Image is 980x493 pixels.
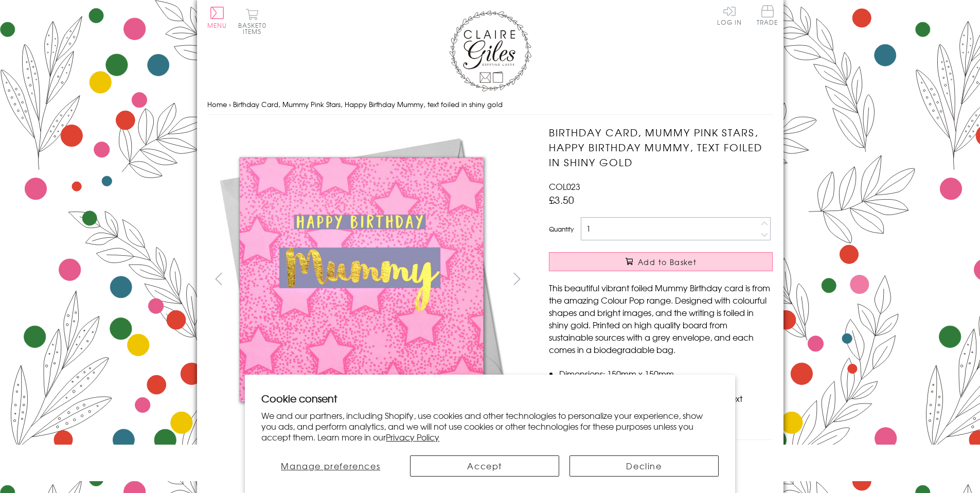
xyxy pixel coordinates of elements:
[238,8,266,34] button: Basket0 items
[757,5,778,27] a: Trade
[559,367,773,380] li: Dimensions: 150mm x 150mm
[449,10,531,92] img: Claire Giles Greetings Cards
[757,5,778,25] span: Trade
[207,94,773,115] nav: breadcrumbs
[261,410,719,442] p: We and our partners, including Shopify, use cookies and other technologies to personalize your ex...
[207,267,230,290] button: prev
[207,99,227,109] a: Home
[549,180,580,192] span: COL023
[638,257,697,267] span: Add to Basket
[281,460,380,472] span: Manage preferences
[549,252,773,271] button: Add to Basket
[549,192,574,207] span: £3.50
[207,21,227,30] span: Menu
[261,455,400,477] button: Manage preferences
[207,125,515,434] img: Birthday Card, Mummy Pink Stars, Happy Birthday Mummy, text foiled in shiny gold
[549,281,773,356] p: This beautiful vibrant foiled Mummy Birthday card is from the amazing Colour Pop range. Designed ...
[207,7,227,28] button: Menu
[717,5,742,25] a: Log In
[233,99,503,109] span: Birthday Card, Mummy Pink Stars, Happy Birthday Mummy, text foiled in shiny gold
[261,391,719,406] h2: Cookie consent
[243,21,266,36] span: 0 items
[229,99,231,109] span: ›
[569,455,719,477] button: Decline
[549,125,773,169] h1: Birthday Card, Mummy Pink Stars, Happy Birthday Mummy, text foiled in shiny gold
[505,267,528,290] button: next
[410,455,559,477] button: Accept
[528,125,837,434] img: Birthday Card, Mummy Pink Stars, Happy Birthday Mummy, text foiled in shiny gold
[549,224,574,234] label: Quantity
[386,431,439,443] a: Privacy Policy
